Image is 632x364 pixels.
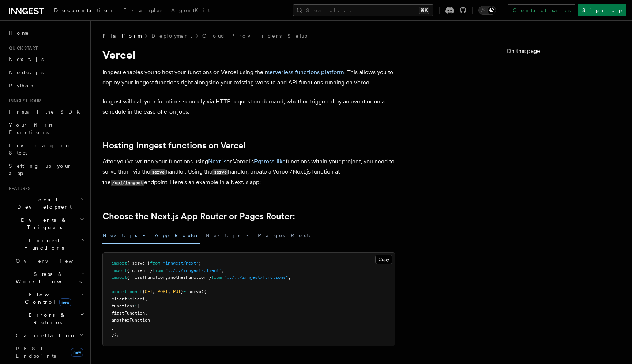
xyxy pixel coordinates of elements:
span: = [183,289,186,294]
span: const [129,289,142,294]
button: Next.js - App Router [102,227,200,244]
span: Leveraging Steps [9,143,71,156]
a: Leveraging Steps [6,139,86,159]
a: AgentKit [167,2,214,20]
h4: On this page [507,47,617,58]
span: import [112,275,127,280]
span: Local Development [6,196,80,211]
span: Platform [102,32,141,39]
a: Contact sales [508,4,575,16]
span: Setting up your app [9,163,72,176]
span: from [211,275,222,280]
button: Next.js - Pages Router [206,227,316,244]
span: ; [199,261,201,266]
code: serve [212,169,228,175]
span: anotherFunction } [168,275,211,280]
a: Documentation [50,2,119,20]
kbd: ⌘K [419,7,429,14]
a: Express-like [254,158,286,165]
a: Setting up your app [6,159,86,180]
span: client [112,296,127,302]
span: AgentKit [171,7,210,13]
button: Steps & Workflows [13,268,86,288]
span: import [112,261,127,266]
span: { [142,289,145,294]
span: Install the SDK [9,109,84,115]
code: /api/inngest [111,180,144,186]
span: , [153,289,155,294]
span: : [127,296,129,302]
a: Next.js [208,158,226,165]
a: Python [6,79,86,92]
span: , [165,275,168,280]
span: Inngest Functions [6,237,79,251]
span: import [112,268,127,273]
span: , [145,311,147,316]
span: "../../inngest/client" [165,268,222,273]
span: [ [137,303,140,308]
button: Errors & Retries [13,308,86,329]
span: export [112,289,127,294]
a: Node.js [6,66,86,79]
span: Python [9,83,35,88]
span: client [129,296,145,302]
span: ({ [201,289,206,294]
a: Next.js [6,53,86,66]
span: Overview [16,258,91,264]
a: Choose the Next.js App Router or Pages Router: [102,211,295,221]
span: PUT [173,289,181,294]
span: new [59,298,71,306]
code: serve [150,169,166,175]
span: { firstFunction [127,275,165,280]
span: Node.js [9,69,44,75]
a: Your first Functions [6,118,86,139]
span: Documentation [54,7,114,13]
span: Quick start [6,45,38,51]
span: { client } [127,268,153,273]
span: { serve } [127,261,150,266]
span: POST [158,289,168,294]
button: Inngest Functions [6,234,86,254]
span: from [150,261,160,266]
span: REST Endpoints [16,346,56,359]
a: Home [6,26,86,39]
span: ; [288,275,291,280]
span: } [181,289,183,294]
a: Install the SDK [6,105,86,118]
button: Search...⌘K [293,4,433,16]
a: Hosting Inngest functions on Vercel [102,140,245,151]
span: Flow Control [13,291,80,306]
button: Copy [375,255,392,264]
button: Local Development [6,193,86,213]
span: "../../inngest/functions" [224,275,288,280]
span: Events & Triggers [6,216,80,231]
h1: Vercel [102,48,395,61]
button: Events & Triggers [6,213,86,234]
span: firstFunction [112,311,145,316]
span: Home [9,29,29,37]
span: from [153,268,163,273]
span: new [71,348,83,357]
span: "inngest/next" [163,261,199,266]
a: serverless functions platform [267,69,344,76]
span: Next.js [9,56,44,62]
a: Sign Up [578,4,626,16]
a: Deployment [151,32,192,39]
span: anotherFunction [112,318,150,323]
a: Examples [119,2,167,20]
span: serve [188,289,201,294]
span: Features [6,186,30,192]
span: Your first Functions [9,122,52,135]
a: REST Endpointsnew [13,342,86,363]
p: Inngest enables you to host your functions on Vercel using their . This allows you to deploy your... [102,67,395,88]
span: Inngest tour [6,98,41,104]
span: : [135,303,137,308]
a: Overview [13,254,86,268]
button: Toggle dark mode [478,6,496,15]
span: functions [112,303,135,308]
p: Inngest will call your functions securely via HTTP request on-demand, whether triggered by an eve... [102,96,395,117]
span: , [168,289,170,294]
button: Flow Controlnew [13,288,86,308]
p: After you've written your functions using or Vercel's functions within your project, you need to ... [102,156,395,188]
button: Cancellation [13,329,86,342]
